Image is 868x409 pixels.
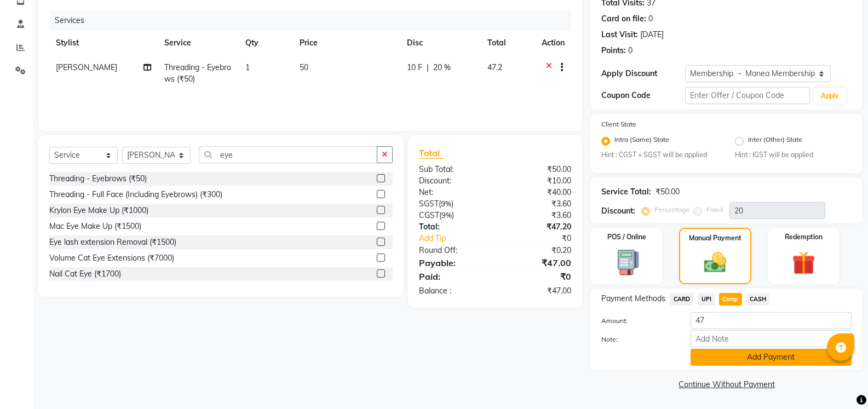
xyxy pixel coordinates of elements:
[670,293,693,306] span: CARD
[785,232,823,242] label: Redemption
[495,285,579,297] div: ₹47.00
[411,175,495,187] div: Discount:
[601,150,718,160] small: Hint : CGST + SGST will be applied
[49,173,147,185] div: Threading - Eyebrows (₹50)
[49,189,222,200] div: Threading - Full Face (Including Eyebrows) (₹300)
[411,198,495,210] div: ( )
[608,249,646,276] img: _pos-terminal.svg
[199,146,377,163] input: Search or Scan
[419,147,444,159] span: Total
[411,285,495,297] div: Balance :
[441,211,452,220] span: 9%
[593,316,682,326] label: Amount:
[689,233,741,243] label: Manual Payment
[411,256,495,269] div: Payable:
[814,88,846,104] button: Apply
[535,31,571,55] th: Action
[56,62,117,72] span: [PERSON_NAME]
[419,199,439,209] span: SGST
[746,293,770,306] span: CASH
[495,198,579,210] div: ₹3.60
[487,62,502,72] span: 47.2
[601,68,685,79] div: Apply Discount
[411,164,495,175] div: Sub Total:
[593,335,682,344] label: Note:
[495,175,579,187] div: ₹10.00
[300,62,308,72] span: 50
[293,31,400,55] th: Price
[697,250,733,275] img: _cash.svg
[411,270,495,283] div: Paid:
[495,210,579,221] div: ₹3.60
[495,164,579,175] div: ₹50.00
[614,135,669,148] label: Intra (Same) State
[433,62,451,73] span: 20 %
[691,312,852,329] input: Amount
[49,31,158,55] th: Stylist
[654,205,689,215] label: Percentage
[411,233,509,244] a: Add Tip
[495,221,579,233] div: ₹47.20
[49,237,176,248] div: Eye lash extension Removal (₹1500)
[719,293,742,306] span: Comp
[239,31,293,55] th: Qty
[748,135,802,148] label: Inter (Other) State
[601,119,636,129] label: Client State
[495,270,579,283] div: ₹0
[495,245,579,256] div: ₹0.20
[601,29,638,41] div: Last Visit:
[601,90,685,101] div: Coupon Code
[685,87,810,104] input: Enter Offer / Coupon Code
[411,210,495,221] div: ( )
[411,187,495,198] div: Net:
[495,187,579,198] div: ₹40.00
[49,221,141,232] div: Mac Eye Make Up (₹1500)
[735,150,852,160] small: Hint : IGST will be applied
[49,252,174,264] div: Volume Cat Eye Extensions (₹7000)
[593,379,860,390] a: Continue Without Payment
[601,293,665,304] span: Payment Methods
[691,349,852,366] button: Add Payment
[49,205,148,216] div: Krylon Eye Make Up (₹1000)
[698,293,715,306] span: UPI
[419,210,439,220] span: CGST
[785,249,823,278] img: _gift.svg
[601,13,646,25] div: Card on file:
[495,256,579,269] div: ₹47.00
[164,62,231,84] span: Threading - Eyebrows (₹50)
[411,221,495,233] div: Total:
[601,205,635,217] div: Discount:
[691,330,852,347] input: Add Note
[245,62,250,72] span: 1
[481,31,535,55] th: Total
[407,62,422,73] span: 10 F
[49,268,121,280] div: Nail Cat Eye (₹1700)
[411,245,495,256] div: Round Off:
[601,186,651,198] div: Service Total:
[648,13,653,25] div: 0
[628,45,633,56] div: 0
[607,232,646,242] label: POS / Online
[601,45,626,56] div: Points:
[706,205,723,215] label: Fixed
[158,31,239,55] th: Service
[640,29,664,41] div: [DATE]
[509,233,579,244] div: ₹0
[441,199,451,208] span: 9%
[50,10,579,31] div: Services
[427,62,429,73] span: |
[656,186,680,198] div: ₹50.00
[400,31,481,55] th: Disc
